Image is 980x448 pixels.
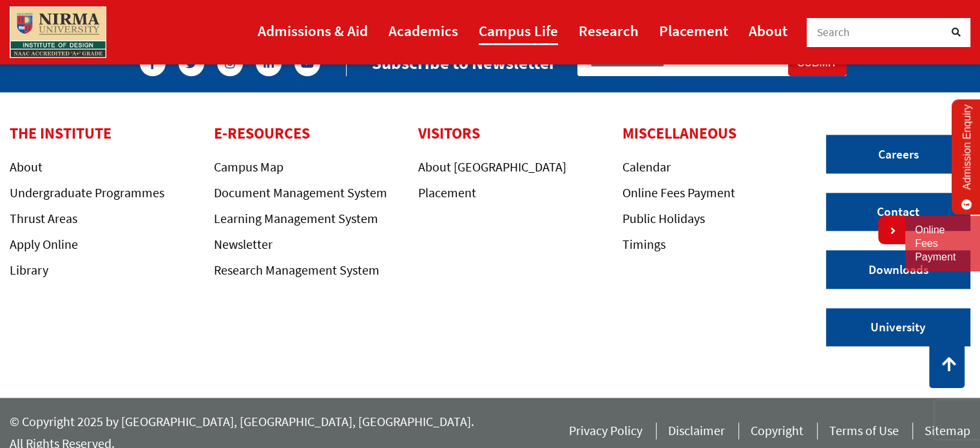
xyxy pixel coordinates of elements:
a: Campus Life [479,16,558,45]
a: University [826,308,970,347]
a: Copyright [751,422,803,443]
a: Research [579,16,639,45]
a: Calendar [622,159,671,175]
a: Academics [389,16,458,45]
a: Admissions & Aid [258,16,368,45]
a: Campus Map [214,159,283,175]
span: Search [817,25,850,39]
a: Undergraduate Programmes [10,184,164,200]
a: Document Management System [214,184,387,200]
a: Contact [826,193,970,231]
a: Sitemap [925,422,970,443]
a: Newsletter [214,236,273,252]
a: Timings [622,236,666,252]
a: Library [10,262,48,278]
a: Privacy Policy [569,422,642,443]
a: Learning Management System [214,210,378,226]
h2: Subscribe to Newsletter [372,52,556,73]
a: Online Fees Payment [622,184,735,200]
a: Research Management System [214,262,380,278]
a: Placement [418,184,476,200]
a: Downloads [826,250,970,289]
a: Public Holidays [622,210,705,226]
a: About [10,159,43,175]
a: Disclaimer [668,422,725,443]
a: Placement [659,16,728,45]
img: main_logo [10,6,106,58]
a: About [749,16,787,45]
a: About [GEOGRAPHIC_DATA] [418,159,566,175]
a: Apply Online [10,236,78,252]
a: Careers [826,135,970,173]
a: Online Fees Payment [915,224,970,264]
a: Thrust Areas [10,210,77,226]
a: Terms of Use [829,422,899,443]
